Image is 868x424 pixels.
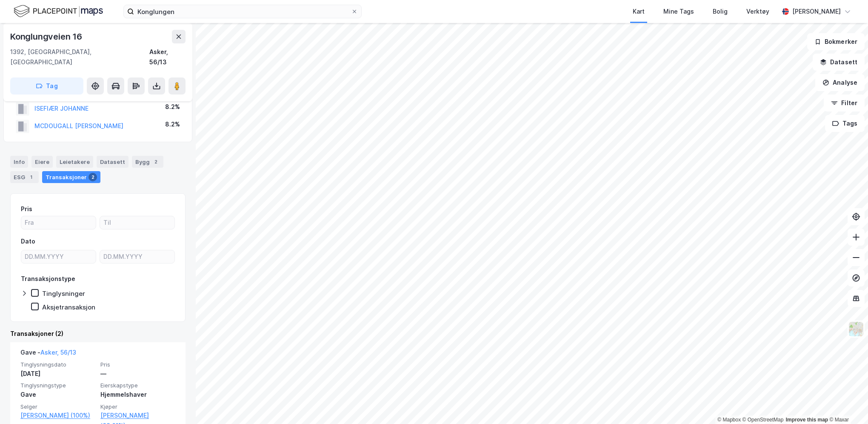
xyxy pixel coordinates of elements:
[21,204,32,214] div: Pris
[42,289,85,298] div: Tinglysninger
[20,347,76,361] div: Gave -
[14,4,103,19] img: logo.f888ab2527a4732fd821a326f86c7f29.svg
[100,390,175,400] div: Hjemmelshaver
[786,417,828,423] a: Improve this map
[27,173,35,181] div: 1
[100,382,175,389] span: Eierskapstype
[815,74,865,91] button: Analyse
[21,274,75,284] div: Transaksjonstype
[813,54,865,71] button: Datasett
[807,33,865,50] button: Bokmerker
[824,95,865,112] button: Filter
[20,369,95,379] div: [DATE]
[56,156,93,168] div: Leietakere
[717,417,741,423] a: Mapbox
[149,47,186,67] div: Asker, 56/13
[633,6,645,17] div: Kart
[132,156,163,168] div: Bygg
[742,417,784,423] a: OpenStreetMap
[20,390,95,400] div: Gave
[100,250,174,263] input: DD.MM.YYYY
[20,361,95,368] span: Tinglysningsdato
[100,216,174,229] input: Til
[97,156,128,168] div: Datasett
[746,6,769,17] div: Verktøy
[165,119,180,129] div: 8.2%
[21,250,96,263] input: DD.MM.YYYY
[10,77,83,95] button: Tag
[825,383,868,424] iframe: Chat Widget
[10,171,39,183] div: ESG
[42,303,95,311] div: Aksjetransaksjon
[21,236,35,246] div: Dato
[40,349,76,356] a: Asker, 56/13
[792,6,841,17] div: [PERSON_NAME]
[151,158,160,166] div: 2
[20,382,95,389] span: Tinglysningstype
[31,156,53,168] div: Eiere
[825,383,868,424] div: Kontrollprogram for chat
[100,361,175,368] span: Pris
[21,216,96,229] input: Fra
[10,47,149,67] div: 1392, [GEOGRAPHIC_DATA], [GEOGRAPHIC_DATA]
[10,329,186,339] div: Transaksjoner (2)
[10,30,84,43] div: Konglungveien 16
[848,321,864,337] img: Z
[89,173,97,181] div: 2
[20,403,95,410] span: Selger
[10,156,28,168] div: Info
[165,102,180,112] div: 8.2%
[100,403,175,410] span: Kjøper
[42,171,100,183] div: Transaksjoner
[20,410,95,421] a: [PERSON_NAME] (100%)
[663,6,694,17] div: Mine Tags
[134,5,351,18] input: Søk på adresse, matrikkel, gårdeiere, leietakere eller personer
[713,6,728,17] div: Bolig
[825,115,865,132] button: Tags
[100,369,175,379] div: —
